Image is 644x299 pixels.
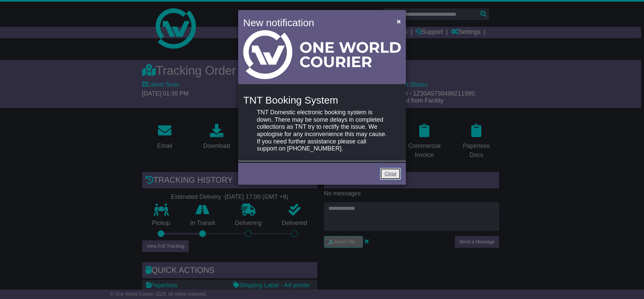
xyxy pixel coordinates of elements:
span: × [397,17,401,25]
h4: TNT Booking System [243,95,401,106]
img: Light [243,30,401,79]
h4: New notification [243,15,387,30]
a: Close [380,168,401,180]
button: Close [393,14,404,28]
p: TNT Domestic electronic booking system is down. There may be some delays in completed collections... [257,109,387,153]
